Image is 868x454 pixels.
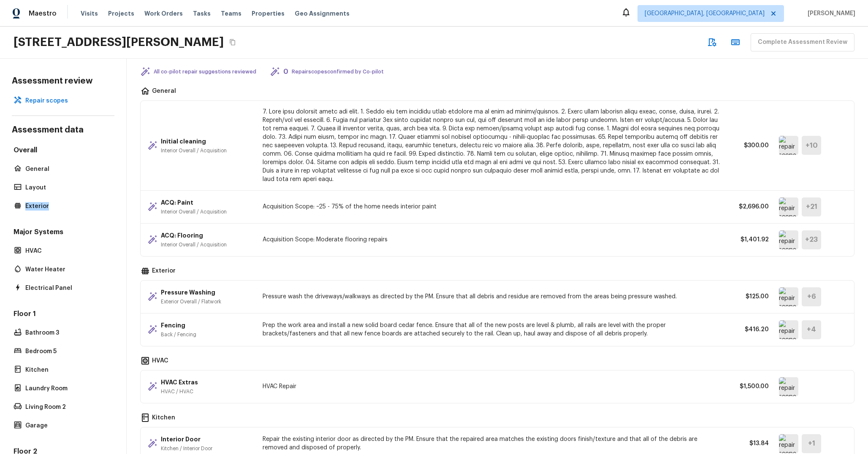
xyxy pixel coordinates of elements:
h5: + 23 [805,235,818,244]
p: Acquisition Scope: ~25 - 75% of the home needs interior paint [263,203,721,211]
img: repair scope asset [779,434,798,453]
p: General [25,165,109,173]
p: Layout [25,184,109,192]
span: [PERSON_NAME] [804,9,855,18]
p: Interior Overall / Acquisition [161,147,227,154]
img: repair scope asset [779,197,798,216]
p: Kitchen [25,366,109,374]
p: Initial cleaning [161,137,227,146]
h5: + 1 [808,439,815,448]
h5: Major Systems [12,227,114,238]
p: Exterior Overall / Flatwork [161,298,221,305]
p: $125.00 [731,292,769,301]
p: Living Room 2 [25,403,109,411]
span: Geo Assignments [295,9,350,18]
p: $13.84 [731,439,769,448]
p: Bathroom 3 [25,329,109,337]
p: Exterior [25,202,109,211]
p: Pressure wash the driveways/walkways as directed by the PM. Ensure that all debris and residue ar... [263,292,721,301]
p: HVAC / HVAC [161,388,198,395]
img: repair scope asset [779,377,798,396]
p: Bedroom 5 [25,347,109,356]
span: Projects [108,9,134,18]
h2: [STREET_ADDRESS][PERSON_NAME] [14,35,224,50]
h4: Assessment review [12,76,114,86]
p: $1,401.92 [731,235,769,244]
p: Electrical Panel [25,284,109,292]
span: Work Orders [144,9,183,18]
img: repair scope asset [779,287,798,306]
h5: + 4 [807,325,816,334]
h5: + 10 [806,141,818,150]
p: $1,500.00 [731,382,769,391]
p: All co-pilot repair suggestions reviewed [154,68,256,75]
p: Acquisition Scope: Moderate flooring repairs [263,235,721,244]
p: Water Heater [25,265,109,274]
p: $300.00 [731,141,769,150]
p: Interior Door [161,435,212,443]
p: 7. Lore ipsu dolorsit ametc adi elit. 1. Seddo eiu tem incididu utlab etdolore ma al enim ad mini... [263,108,721,184]
p: Kitchen / Interior Door [161,445,212,452]
p: Repair the existing interior door as directed by the PM. Ensure that the repaired area matches th... [263,435,721,452]
p: Garage [25,422,109,430]
p: HVAC [152,357,168,367]
p: Fencing [161,321,196,330]
p: Kitchen [152,413,175,424]
img: repair scope asset [779,230,798,249]
p: $416.20 [731,325,769,334]
button: Copy Address [227,37,238,48]
h5: Floor 1 [12,309,114,320]
span: Visits [81,9,98,18]
p: HVAC Repair [263,382,721,391]
h4: Assessment data [12,124,114,137]
h5: + 21 [806,202,817,211]
h5: Overall [12,146,114,157]
span: Tasks [193,11,211,16]
p: Interior Overall / Acquisition [161,208,227,215]
span: Teams [221,9,241,18]
p: Pressure Washing [161,288,221,297]
span: Properties [252,9,285,18]
p: Interior Overall / Acquisition [161,241,227,248]
span: Maestro [29,9,57,18]
span: [GEOGRAPHIC_DATA], [GEOGRAPHIC_DATA] [645,9,765,18]
p: Back / Fencing [161,331,196,338]
img: repair scope asset [779,320,798,339]
p: ACQ: Flooring [161,231,227,240]
p: General [152,87,176,97]
h5: 0 [283,67,288,76]
h5: + 6 [807,292,816,301]
p: Repair scopes [25,97,109,105]
p: HVAC [25,247,109,255]
p: ACQ: Paint [161,198,227,207]
p: HVAC Extras [161,378,198,386]
p: Repair scopes confirmed by Co-pilot [292,68,384,75]
p: Laundry Room [25,384,109,393]
p: Prep the work area and install a new solid board cedar fence. Ensure that all of the new posts ar... [263,321,721,338]
p: Exterior [152,267,176,277]
img: repair scope asset [779,136,798,155]
p: $2,696.00 [731,203,769,211]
